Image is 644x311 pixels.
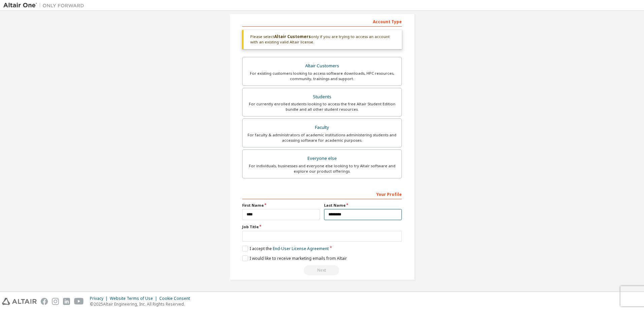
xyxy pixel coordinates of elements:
div: Read and acccept EULA to continue [242,265,402,275]
b: Altair Customers [274,34,311,39]
div: For currently enrolled students looking to access the free Altair Student Edition bundle and all ... [247,101,397,112]
div: For individuals, businesses and everyone else looking to try Altair software and explore our prod... [247,163,397,174]
label: I would like to receive marketing emails from Altair [242,255,347,261]
div: For existing customers looking to access software downloads, HPC resources, community, trainings ... [247,71,397,81]
img: Altair One [3,2,88,9]
div: Everyone else [247,154,397,163]
div: Please select only if you are trying to access an account with an existing valid Altair license. [242,30,402,49]
img: facebook.svg [41,298,48,305]
img: instagram.svg [52,298,59,305]
label: I accept the [242,246,329,251]
label: Last Name [324,203,402,208]
div: Website Terms of Use [110,296,159,301]
div: Students [247,92,397,102]
img: altair_logo.svg [2,298,37,305]
div: Altair Customers [247,61,397,71]
img: youtube.svg [74,298,84,305]
label: First Name [242,203,320,208]
div: Your Profile [242,188,402,199]
img: linkedin.svg [63,298,70,305]
a: End-User License Agreement [273,246,329,251]
div: For faculty & administrators of academic institutions administering students and accessing softwa... [247,132,397,143]
label: Job Title [242,224,402,230]
div: Faculty [247,123,397,132]
div: Cookie Consent [159,296,194,301]
div: Account Type [242,16,402,27]
div: Privacy [90,296,110,301]
p: © 2025 Altair Engineering, Inc. All Rights Reserved. [90,301,194,307]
